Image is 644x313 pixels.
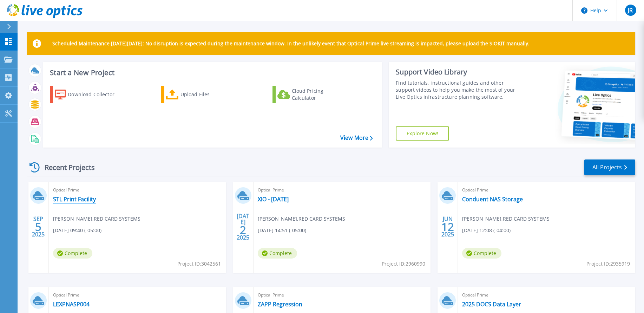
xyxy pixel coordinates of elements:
[462,301,521,308] a: 2025 DOCS Data Layer
[53,196,96,203] a: STL Print Facility
[272,86,351,103] a: Cloud Pricing Calculator
[396,67,521,77] div: Support Video Library
[441,214,454,240] div: JUN 2025
[462,196,523,203] a: Conduent NAS Storage
[340,135,373,141] a: View More
[161,86,239,103] a: Upload Files
[258,215,345,223] span: [PERSON_NAME] , RED CARD SYSTEMS
[586,260,630,268] span: Project ID: 2935919
[628,7,633,13] span: JR
[53,215,140,223] span: [PERSON_NAME] , RED CARD SYSTEMS
[53,301,90,308] a: LEXPNASP004
[396,126,449,141] a: Explore Now!
[462,227,511,234] span: [DATE] 12:08 (-04:00)
[258,301,302,308] a: ZAPP Regression
[462,215,550,223] span: [PERSON_NAME] , RED CARD SYSTEMS
[177,260,221,268] span: Project ID: 3042561
[236,214,250,240] div: [DATE] 2025
[32,214,45,240] div: SEP 2025
[462,291,631,299] span: Optical Prime
[258,248,297,259] span: Complete
[396,79,521,100] div: Find tutorials, instructional guides and other support videos to help you make the most of your L...
[462,248,501,259] span: Complete
[584,159,635,175] a: All Projects
[52,41,530,46] p: Scheduled Maintenance [DATE][DATE]: No disruption is expected during the maintenance window. In t...
[258,196,289,203] a: XIO - [DATE]
[53,248,92,259] span: Complete
[68,87,124,102] div: Download Collector
[27,159,104,176] div: Recent Projects
[258,227,306,234] span: [DATE] 14:51 (-05:00)
[382,260,425,268] span: Project ID: 2960990
[292,87,348,102] div: Cloud Pricing Calculator
[53,227,101,234] span: [DATE] 09:40 (-05:00)
[441,224,454,230] span: 12
[53,186,222,194] span: Optical Prime
[35,224,41,230] span: 5
[50,86,128,103] a: Download Collector
[50,69,373,77] h3: Start a New Project
[258,186,427,194] span: Optical Prime
[53,291,222,299] span: Optical Prime
[240,227,246,233] span: 2
[258,291,427,299] span: Optical Prime
[462,186,631,194] span: Optical Prime
[180,87,237,102] div: Upload Files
